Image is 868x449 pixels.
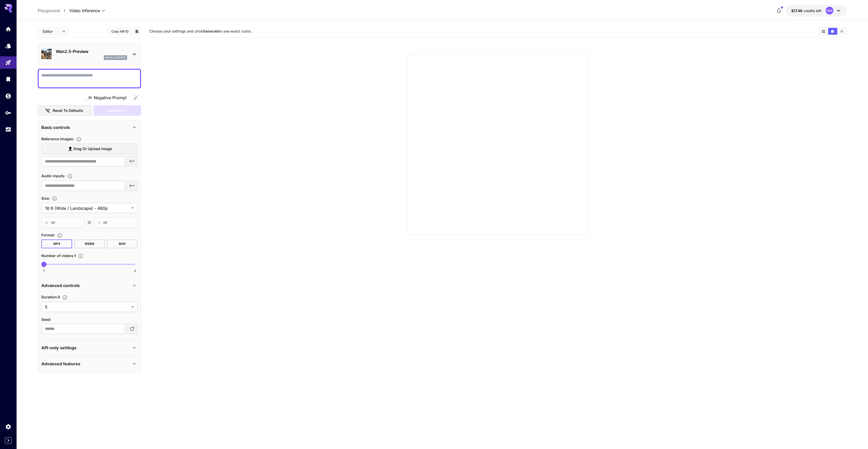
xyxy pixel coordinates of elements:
[826,7,833,14] div: NM
[105,56,126,59] p: wan2_5_preview
[38,7,60,14] a: Playground
[94,95,127,101] span: Negative Prompt
[50,196,59,201] button: Adjust the dimensions of the generated image by specifying its width and height in pixels, or sel...
[5,43,11,49] div: Models
[5,26,11,32] div: Home
[828,28,837,35] button: Show media in video view
[5,93,11,99] div: Wallet
[791,9,803,13] span: $17.46
[134,268,136,273] span: 4
[41,317,51,322] span: Seed :
[41,174,65,178] span: Audio inputs :
[5,437,12,444] button: Expand sidebar
[837,28,846,35] button: Show media in list view
[76,253,85,259] button: Specify how many videos to generate in a single request. Each video generation will be charged se...
[73,146,112,152] span: Drag or upload image
[41,345,76,351] p: API-only settings
[791,8,822,13] div: $17.45851
[41,295,60,299] span: Duration : 5
[5,423,11,430] div: Settings
[65,174,75,179] button: Upload an audio file. Supported formats: .mp3, .wav, .flac, .aac, .ogg, .m4a, .wma
[38,105,91,116] button: Reset to defaults
[45,205,129,211] span: 16:9 (Wide / Landscape) - 480p
[41,124,70,130] p: Basic controls
[41,121,137,134] div: Basic controls
[41,233,55,237] span: Format :
[41,137,74,141] span: Reference Images :
[56,48,127,55] p: Wan2.5-Preview
[41,239,72,248] button: MP4
[41,196,50,200] span: Size :
[819,28,828,35] button: Show media in grid view
[94,105,141,116] div: Please add a prompt with at least 3 characters
[5,76,11,82] div: Library
[43,29,59,34] span: Editor
[41,46,137,62] div: Wan2.5-Previewwan2_5_preview
[5,59,11,66] div: Playground
[60,295,69,300] button: Set the number of duration
[41,253,76,258] span: Number of videos : 1
[45,304,129,310] span: 5
[786,5,847,17] button: $17.45851NM
[69,7,100,14] span: Video Inference
[107,239,138,248] button: MOV
[41,282,80,289] p: Advanced controls
[41,342,137,354] div: API-only settings
[135,28,139,34] button: Add to library
[41,358,137,370] div: Advanced features
[41,144,137,154] label: Drag or upload image
[149,29,252,33] span: Choose your settings and click to see exact costs.
[818,27,847,35] div: Show media in grid viewShow media in video viewShow media in list view
[55,233,64,238] button: Choose the file format for the output video.
[5,126,11,133] div: Usage
[41,361,80,367] p: Advanced features
[5,110,11,116] div: API Keys
[109,28,132,35] button: Copy AIR ID
[203,29,219,33] b: Generate
[41,279,137,292] div: Advanced controls
[803,9,822,13] span: credits left
[38,7,69,14] nav: breadcrumb
[43,268,45,273] span: 1
[74,239,105,248] button: WEBM
[74,137,83,142] button: Upload a reference image to guide the result. Supported formats: MP4, WEBM and MOV.
[45,220,49,226] span: W
[98,220,101,226] span: H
